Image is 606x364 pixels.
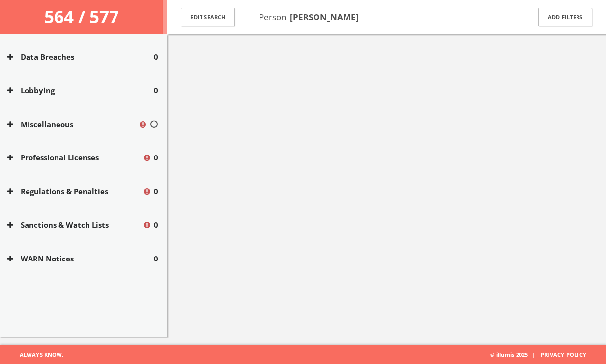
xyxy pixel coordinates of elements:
[538,8,592,27] button: Add Filters
[7,186,143,197] button: Regulations & Penalties
[541,351,586,358] a: Privacy Policy
[7,119,138,130] button: Miscellaneous
[154,253,158,264] span: 0
[7,219,143,231] button: Sanctions & Watch Lists
[154,52,158,63] span: 0
[154,85,158,96] span: 0
[154,186,158,197] span: 0
[7,52,154,63] button: Data Breaches
[290,11,359,23] b: [PERSON_NAME]
[7,152,143,163] button: Professional Licenses
[7,85,154,96] button: Lobbying
[44,5,123,28] span: 564 / 577
[259,11,359,23] span: Person
[528,351,539,358] span: |
[7,253,154,264] button: WARN Notices
[181,8,235,27] button: Edit Search
[154,219,158,231] span: 0
[154,152,158,163] span: 0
